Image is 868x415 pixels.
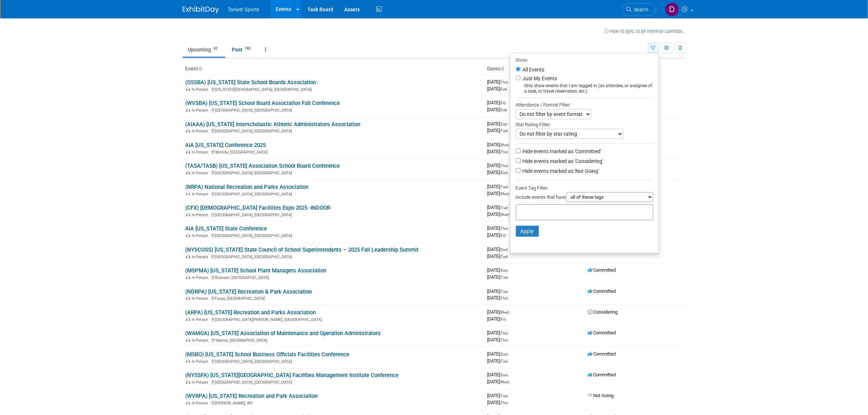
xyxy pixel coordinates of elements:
span: In-Person [192,129,211,133]
img: In-Person Event [186,338,190,342]
span: [DATE] [487,372,510,377]
div: Show: [516,55,653,64]
span: - [509,247,510,252]
span: - [509,267,510,273]
span: - [511,309,512,315]
span: 743 [243,46,253,51]
span: [DATE] [487,274,508,280]
span: - [507,100,508,105]
span: - [509,330,510,336]
div: [GEOGRAPHIC_DATA], [GEOGRAPHIC_DATA] [186,379,482,385]
div: [PERSON_NAME], WV [186,400,482,406]
div: [GEOGRAPHIC_DATA], [GEOGRAPHIC_DATA] [186,191,482,197]
span: In-Person [192,213,211,217]
span: (Wed) [500,213,510,217]
a: (WAMOA) [US_STATE] Association of Maintenance and Operation Administrators [186,330,381,337]
span: (Tue) [500,394,508,398]
img: In-Person Event [186,233,190,237]
span: (Sun) [500,171,508,175]
span: Tarkett Sports [228,7,259,12]
span: - [509,351,510,357]
span: - [509,121,510,127]
div: Event Tag Filter: [516,184,653,192]
span: (Thu) [500,150,508,154]
span: Committed [588,330,616,336]
span: (Tue) [500,255,508,259]
a: (NYSCOSS) [US_STATE] State Council of School Superintendents – 2025 Fall Leadership Summit [186,247,419,253]
span: (Sat) [500,108,507,112]
img: In-Person Event [186,192,190,195]
button: Apply [516,226,539,237]
span: (Tue) [500,206,508,210]
div: Yakima, [GEOGRAPHIC_DATA] [186,337,482,343]
span: (Sun) [500,352,508,356]
div: Only show events that I am tagged in (as attendee, or assignee of a task, or travel reservation, ... [516,83,653,94]
span: [DATE] [487,379,510,384]
div: [GEOGRAPHIC_DATA], [GEOGRAPHIC_DATA] [186,170,482,175]
span: (Thu) [500,331,508,335]
div: Star Rating Filter: [516,119,653,129]
span: (Sun) [500,373,508,377]
span: In-Person [192,338,211,343]
span: [DATE] [487,163,510,168]
span: In-Person [192,275,211,280]
label: Hide events marked as 'Not Going' [521,167,599,175]
a: Search [622,3,655,16]
span: 92 [212,46,220,51]
span: (Sat) [500,87,507,91]
div: Wichita, [GEOGRAPHIC_DATA] [186,149,482,155]
label: Hide events marked as 'Considering' [521,158,603,165]
span: - [509,79,510,85]
a: (WVSBA) [US_STATE] School Board Association Fall Conference [186,100,340,106]
span: - [509,288,510,294]
th: Dates [484,63,585,75]
span: [DATE] [487,205,510,210]
span: (Tue) [500,290,508,294]
span: (Sun) [500,268,508,272]
span: [DATE] [487,351,510,357]
span: In-Person [192,192,211,197]
img: In-Person Event [186,150,190,154]
span: [DATE] [487,267,510,273]
span: [DATE] [487,232,506,238]
img: In-Person Event [186,255,190,258]
a: (WVRPA) [US_STATE] Recreation and Park Association [186,393,318,399]
span: [DATE] [487,330,510,336]
span: - [509,225,510,231]
div: Include events that have [516,192,653,204]
span: In-Person [192,317,211,322]
a: AIA [US_STATE] State Conference [186,225,267,232]
span: [DATE] [487,212,510,217]
div: Attendance / Format Filter: [516,101,653,109]
span: In-Person [192,359,211,364]
img: In-Person Event [186,380,190,384]
span: (Tue) [500,185,508,189]
span: [DATE] [487,128,508,133]
span: (Tue) [500,359,508,363]
a: How to sync to an external calendar... [604,28,686,34]
th: Event [183,63,484,75]
span: - [509,163,510,168]
span: Considering [588,309,618,315]
span: Committed [588,288,616,294]
span: [DATE] [487,79,510,85]
span: (Tue) [500,275,508,279]
span: (Tue) [500,129,508,133]
span: [DATE] [487,107,507,112]
div: [GEOGRAPHIC_DATA], [GEOGRAPHIC_DATA] [186,358,482,364]
a: (CFX) [DEMOGRAPHIC_DATA] Facilities Expo 2025 -INDOOR [186,205,331,211]
div: [GEOGRAPHIC_DATA], [GEOGRAPHIC_DATA] [186,128,482,133]
label: All Events [521,67,545,72]
span: Committed [588,351,616,357]
img: In-Person Event [186,108,190,112]
span: (Thu) [500,296,508,300]
span: (Fri) [500,317,506,321]
span: - [509,393,510,398]
img: In-Person Event [186,401,190,404]
span: [DATE] [487,184,510,189]
span: [DATE] [487,393,510,398]
img: In-Person Event [186,87,190,91]
a: Past743 [227,43,258,57]
div: [GEOGRAPHIC_DATA][PERSON_NAME], [GEOGRAPHIC_DATA] [186,316,482,322]
a: (MSPMA) [US_STATE] School Plant Managers Association [186,267,327,274]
